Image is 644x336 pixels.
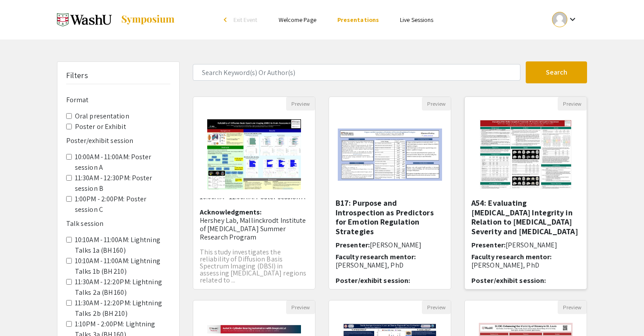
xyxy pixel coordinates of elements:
p: Hershey Lab, Mallinckrodt Institute of [MEDICAL_DATA] Summer Research Program [200,216,308,242]
button: Search [526,61,587,83]
label: 10:00AM - 11:00AM: Poster session A [75,152,170,173]
p: This study investigates the reliability of Diffusion Basis Spectrum Imaging (DBSI) in assessing [... [200,249,308,284]
h6: Presenter: [336,241,444,249]
label: Poster or Exhibit [75,122,126,132]
img: <p>A63: Reliability of Diffusion Basis Spectrum Imaging (DBSI) in Brain Assessment</p> [198,111,309,198]
h5: A54: Evaluating [MEDICAL_DATA] Integrity in Relation to [MEDICAL_DATA] Severity and [MEDICAL_DATA] [471,198,580,236]
span: [PERSON_NAME] [506,240,557,250]
button: Preview [422,97,451,111]
button: Preview [422,300,451,314]
label: 11:30AM - 12:30PM: Poster session B [75,173,170,194]
p: 10:00AM - 11:00AM: Poster session A [200,193,308,201]
button: Preview [286,300,315,314]
h6: Format [66,96,170,104]
h6: Presenter: [471,241,580,249]
span: Acknowledgments: [200,207,262,217]
p: [PERSON_NAME], PhD [471,261,580,269]
button: Preview [558,300,587,314]
div: arrow_back_ios [224,17,229,22]
div: Open Presentation <p>A63: Reliability of Diffusion Basis Spectrum Imaging (DBSI) in Brain Assessm... [193,97,315,290]
a: Welcome Page [279,16,316,24]
span: Faculty research mentor: [336,252,416,261]
button: Preview [286,97,315,111]
span: Poster/exhibit session: [471,276,546,285]
div: Open Presentation <p>A54: Evaluating White Matter Integrity in Relation to HIV Severity and Cogni... [464,97,587,290]
label: 1:00PM - 2:00PM: Poster session C [75,194,170,215]
a: Fall 2024 Undergraduate Research Symposium [57,9,175,31]
img: <p class="ql-align-center"><strong>B17: Purpose and Introspection as Predictors for Emotion Regul... [329,120,451,189]
mat-icon: Expand account dropdown [567,14,578,25]
a: Presentations [337,16,379,24]
span: [PERSON_NAME] [370,240,421,250]
h6: Talk session [66,219,170,228]
button: Expand account dropdown [543,10,587,29]
span: Exit Event [234,16,258,24]
label: 11:30AM - 12:20PM: Lightning Talks 2a (BH 160) [75,277,170,298]
span: Poster/exhibit session: [336,276,410,285]
label: 11:30AM - 12:20PM: Lightning Talks 2b (BH 210) [75,298,170,319]
label: 10:10AM - 11:00AM: Lightning Talks 1a (BH 160) [75,235,170,256]
p: [PERSON_NAME], PhD [336,261,444,269]
img: <p>A54: Evaluating White Matter Integrity in Relation to HIV Severity and Cognitive Impairment</p> [470,111,581,198]
label: 10:10AM - 11:00AM: Lightning Talks 1b (BH 210) [75,256,170,277]
input: Search Keyword(s) Or Author(s) [193,64,520,81]
img: Symposium by ForagerOne [120,14,175,25]
h6: Poster/exhibit session [66,136,170,145]
span: Faculty research mentor: [471,252,552,261]
h5: Filters [66,71,88,80]
button: Preview [558,97,587,111]
iframe: Chat [7,297,37,329]
a: Live Sessions [400,16,433,24]
div: Open Presentation <p class="ql-align-center"><strong>B17: Purpose and Introspection as Predictors... [329,97,451,290]
h5: B17: Purpose and Introspection as Predictors for Emotion Regulation Strategies [336,198,444,236]
img: Fall 2024 Undergraduate Research Symposium [57,9,112,31]
label: Oral presentation [75,111,129,122]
